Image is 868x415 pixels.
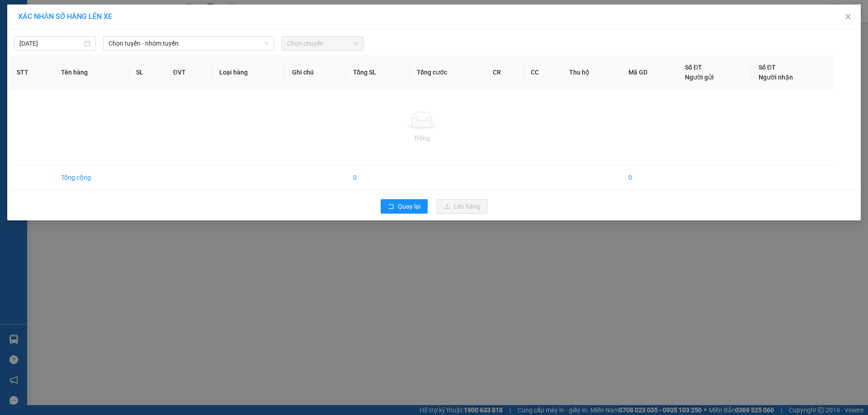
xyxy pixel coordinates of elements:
th: Ghi chú [285,55,346,90]
span: Số ĐT [685,64,702,71]
th: Tổng cước [410,55,486,90]
td: Tổng cộng [54,165,129,190]
th: Tên hàng [54,55,129,90]
th: Loại hàng [212,55,285,90]
th: Thu hộ [562,55,621,90]
th: CC [524,55,562,90]
span: Người gửi [685,74,714,81]
span: close [844,13,852,20]
th: Mã GD [621,55,678,90]
button: rollbackQuay lại [381,199,428,214]
span: Chọn tuyến - nhóm tuyến [108,37,269,50]
td: 0 [346,165,410,190]
th: Tổng SL [346,55,410,90]
span: Quay lại [398,201,420,211]
button: uploadLên hàng [437,199,487,214]
th: CR [486,55,524,90]
span: Người nhận [759,74,793,81]
span: down [264,41,269,46]
input: 14/10/2025 [19,38,82,48]
span: XÁC NHẬN SỐ HÀNG LÊN XE [18,12,112,21]
th: STT [9,55,54,90]
button: Close [835,5,861,30]
th: ĐVT [166,55,212,90]
td: 0 [621,165,678,190]
th: SL [129,55,165,90]
div: Trống [17,133,827,143]
span: Số ĐT [759,64,776,71]
span: rollback [388,203,394,210]
span: Chọn chuyến [287,37,358,50]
